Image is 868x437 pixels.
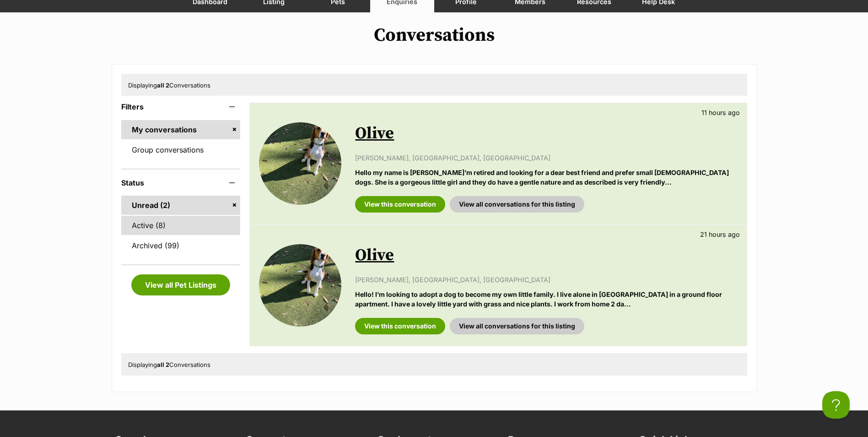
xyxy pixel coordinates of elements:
strong: all 2 [157,82,169,89]
a: Olive [355,123,394,144]
a: View all conversations for this listing [450,196,584,213]
p: [PERSON_NAME], [GEOGRAPHIC_DATA], [GEOGRAPHIC_DATA] [355,275,737,284]
p: Hello! I’m looking to adopt a dog to become my own little family. I live alone in [GEOGRAPHIC_DAT... [355,290,737,309]
img: Olive [259,122,341,205]
img: Olive [259,244,341,327]
a: View this conversation [355,196,445,213]
iframe: Help Scout Beacon - Open [822,391,850,419]
a: Group conversations [121,140,241,159]
span: Displaying Conversations [128,82,210,89]
a: Unread (2) [121,196,241,215]
a: Archived (99) [121,236,241,255]
a: Olive [355,245,394,266]
strong: all 2 [157,361,169,368]
header: Filters [121,103,241,111]
a: View all conversations for this listing [450,318,584,334]
p: Hello my name is [PERSON_NAME]’m retired and looking for a dear best friend and prefer small [DEM... [355,168,737,187]
p: 11 hours ago [701,108,740,117]
a: View this conversation [355,318,445,334]
span: Displaying Conversations [128,361,210,368]
p: [PERSON_NAME], [GEOGRAPHIC_DATA], [GEOGRAPHIC_DATA] [355,153,737,163]
header: Status [121,179,241,187]
p: 21 hours ago [700,229,740,239]
a: My conversations [121,120,241,139]
a: View all Pet Listings [131,274,230,295]
a: Active (8) [121,216,241,235]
